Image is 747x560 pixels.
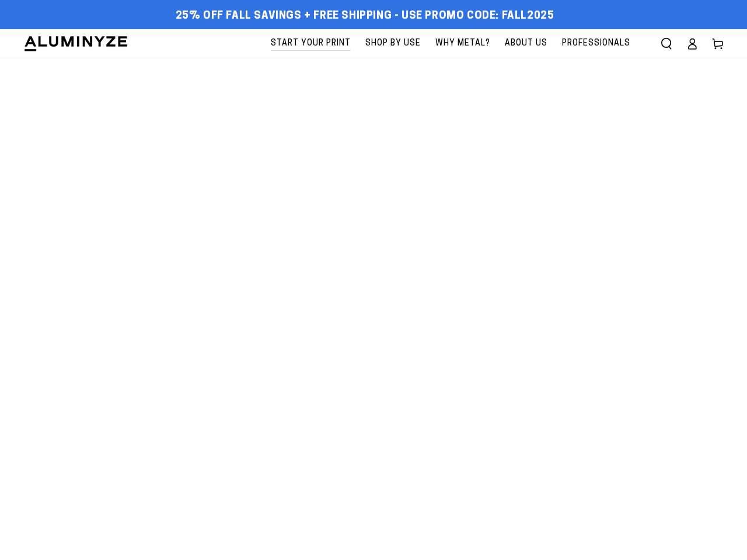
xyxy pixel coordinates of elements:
a: Why Metal? [430,29,496,58]
span: About Us [505,36,547,51]
a: Shop By Use [359,29,427,58]
span: 25% off FALL Savings + Free Shipping - Use Promo Code: FALL2025 [176,10,554,23]
span: Shop By Use [365,36,421,51]
a: Start Your Print [265,29,357,58]
span: Why Metal? [435,36,490,51]
a: Professionals [556,29,636,58]
img: Aluminyze [23,35,128,52]
a: About Us [499,29,553,58]
span: Professionals [562,36,630,51]
summary: Search our site [654,31,679,57]
span: Start Your Print [271,36,351,51]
